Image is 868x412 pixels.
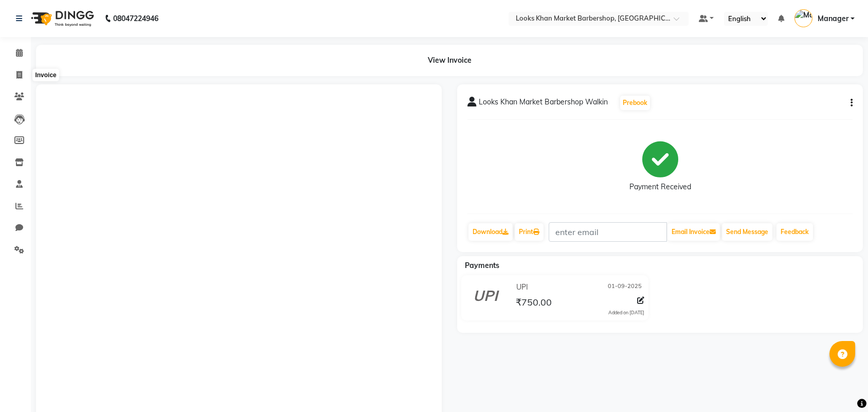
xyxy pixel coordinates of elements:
[667,223,720,241] button: Email Invoice
[468,223,513,241] a: Download
[479,97,608,111] span: Looks Khan Market Barbershop Walkin
[776,223,813,241] a: Feedback
[629,182,691,192] div: Payment Received
[516,296,552,311] span: ₹750.00
[794,9,812,27] img: Manager
[608,282,642,293] span: 01-09-2025
[36,45,863,76] div: View Invoice
[32,69,59,81] div: Invoice
[113,4,158,33] b: 08047224946
[608,309,644,316] div: Added on [DATE]
[722,223,772,241] button: Send Message
[818,13,848,24] span: Manager
[549,222,667,242] input: enter email
[465,261,499,270] span: Payments
[516,282,528,293] span: UPI
[825,371,858,402] iframe: chat widget
[26,4,97,33] img: logo
[515,223,544,241] a: Print
[620,96,650,110] button: Prebook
